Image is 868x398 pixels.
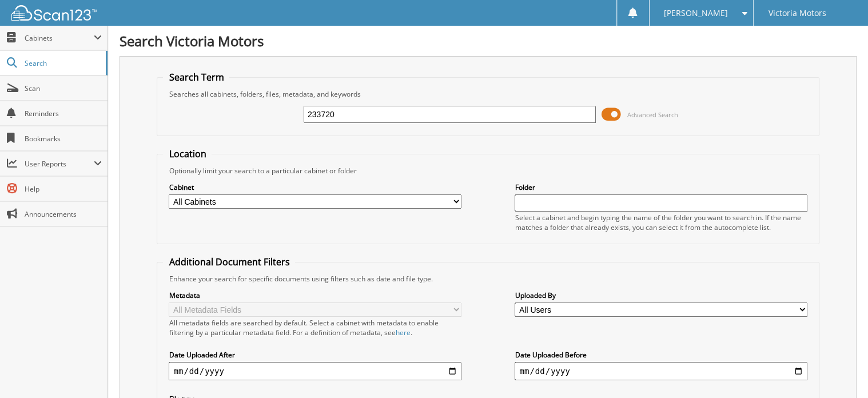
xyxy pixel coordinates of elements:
[120,31,857,50] h1: Search Victoria Motors
[169,350,461,360] label: Date Uploaded After
[25,159,94,169] span: User Reports
[163,256,295,268] legend: Additional Document Filters
[163,89,813,99] div: Searches all cabinets, folders, files, metadata, and keywords
[664,10,728,17] span: [PERSON_NAME]
[395,328,410,337] a: here
[811,343,868,398] iframe: Chat Widget
[163,274,813,284] div: Enhance your search for specific documents using filters such as date and file type.
[25,58,100,68] span: Search
[515,213,807,232] div: Select a cabinet and begin typing the name of the folder you want to search in. If the name match...
[515,350,807,360] label: Date Uploaded Before
[169,362,461,380] input: start
[169,182,461,192] label: Cabinet
[169,318,461,337] div: All metadata fields are searched by default. Select a cabinet with metadata to enable filtering b...
[11,5,97,21] img: scan123-logo-white.svg
[768,10,826,17] span: Victoria Motors
[515,290,807,300] label: Uploaded By
[25,134,102,144] span: Bookmarks
[515,362,807,380] input: end
[515,182,807,192] label: Folder
[169,290,461,300] label: Metadata
[25,33,94,43] span: Cabinets
[627,110,678,119] span: Advanced Search
[163,166,813,176] div: Optionally limit your search to a particular cabinet or folder
[25,83,102,93] span: Scan
[25,209,102,219] span: Announcements
[163,71,229,83] legend: Search Term
[163,148,212,160] legend: Location
[25,184,102,194] span: Help
[25,109,102,118] span: Reminders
